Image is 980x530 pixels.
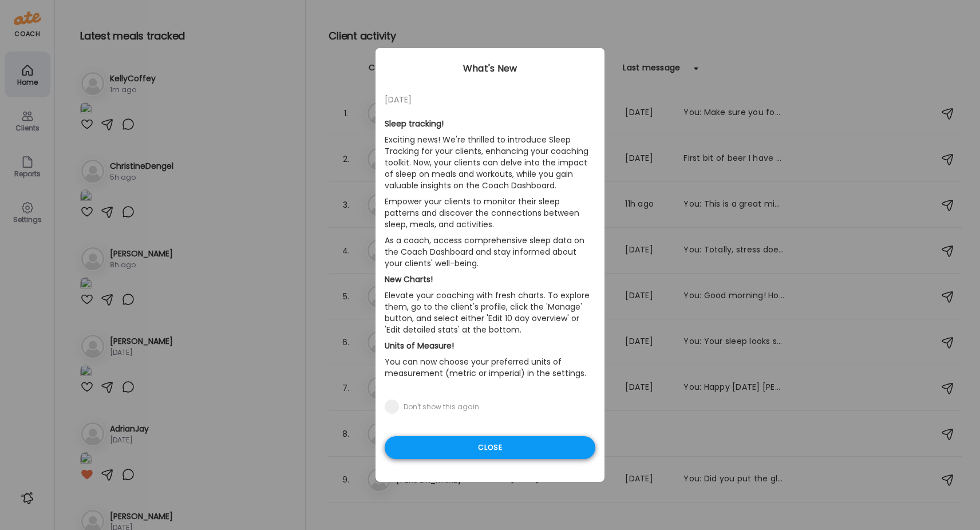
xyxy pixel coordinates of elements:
[376,62,604,76] div: What's New
[385,436,595,459] div: Close
[385,287,595,338] p: Elevate your coaching with fresh charts. To explore them, go to the client's profile, click the '...
[385,340,454,351] b: Units of Measure!
[385,354,595,381] p: You can now choose your preferred units of measurement (metric or imperial) in the settings.
[385,232,595,271] p: As a coach, access comprehensive sleep data on the Coach Dashboard and stay informed about your c...
[404,402,479,412] div: Don't show this again
[385,193,595,232] p: Empower your clients to monitor their sleep patterns and discover the connections between sleep, ...
[385,132,595,193] p: Exciting news! We're thrilled to introduce Sleep Tracking for your clients, enhancing your coachi...
[385,274,433,285] b: New Charts!
[385,118,444,129] b: Sleep tracking!
[385,93,595,106] div: [DATE]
